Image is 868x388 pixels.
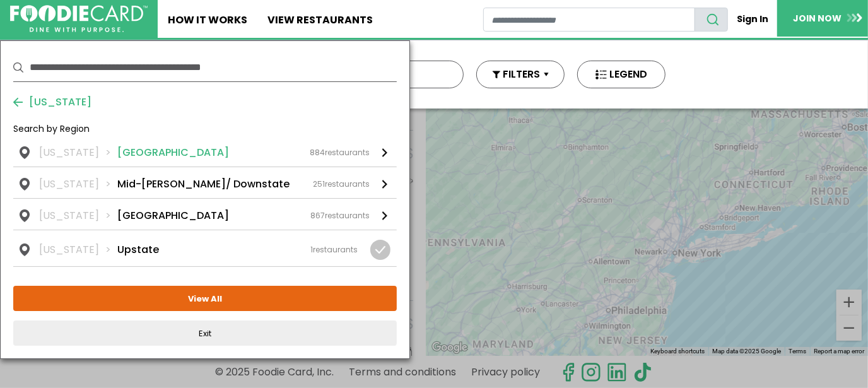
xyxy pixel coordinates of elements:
[483,8,695,32] input: restaurant search
[476,61,565,88] button: FILTERS
[39,242,117,257] li: [US_STATE]
[728,8,777,31] a: Sign In
[117,208,229,223] li: [GEOGRAPHIC_DATA]
[39,177,117,192] li: [US_STATE]
[13,286,397,311] button: View All
[310,244,313,255] span: 1
[117,177,290,192] li: Mid-[PERSON_NAME]/ Downstate
[13,167,397,198] a: [US_STATE] Mid-[PERSON_NAME]/ Downstate 251restaurants
[695,8,728,32] button: search
[117,242,159,257] li: Upstate
[13,95,91,110] button: [US_STATE]
[13,199,397,230] a: [US_STATE] [GEOGRAPHIC_DATA] 867restaurants
[313,179,370,190] div: restaurants
[310,147,370,158] div: restaurants
[310,210,370,221] div: restaurants
[117,145,229,160] li: [GEOGRAPHIC_DATA]
[577,61,666,88] button: LEGEND
[310,210,325,221] span: 867
[13,145,397,167] a: [US_STATE] [GEOGRAPHIC_DATA] 884restaurants
[310,147,325,158] span: 884
[13,122,397,145] div: Search by Region
[39,208,117,223] li: [US_STATE]
[13,230,397,266] a: [US_STATE] Upstate 1restaurants
[10,5,148,33] img: FoodieCard; Eat, Drink, Save, Donate
[23,95,91,110] span: [US_STATE]
[313,179,325,189] span: 251
[13,320,397,346] button: Exit
[39,145,117,160] li: [US_STATE]
[310,244,358,256] div: restaurants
